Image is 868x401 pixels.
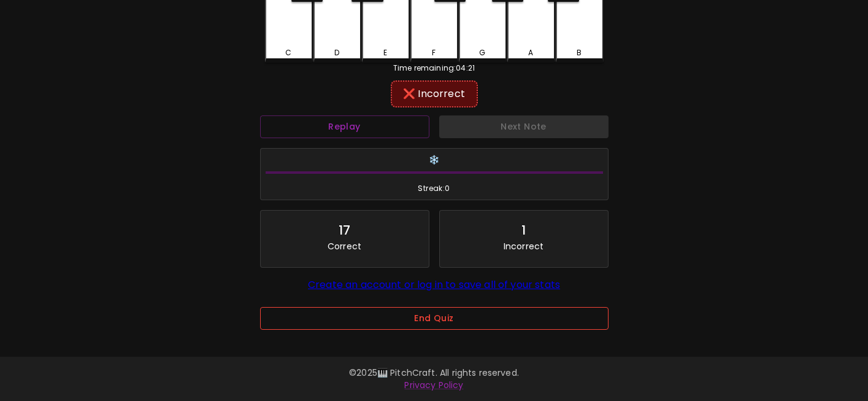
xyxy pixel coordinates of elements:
[334,47,339,58] div: D
[260,115,429,138] button: Replay
[521,220,526,240] div: 1
[397,87,472,101] div: ❌ Incorrect
[528,47,533,58] div: A
[308,278,560,292] a: Create an account or log in to save all of your stats
[432,47,436,58] div: F
[285,47,291,58] div: C
[260,307,609,330] button: End Quiz
[328,240,361,252] p: Correct
[577,47,582,58] div: B
[266,154,603,167] h6: ❄️
[266,182,603,195] span: Streak: 0
[404,379,463,391] a: Privacy Policy
[339,220,350,240] div: 17
[479,47,485,58] div: G
[265,63,604,74] div: Time remaining: 04:21
[383,47,387,58] div: E
[81,367,788,379] p: © 2025 🎹 PitchCraft. All rights reserved.
[504,240,543,252] p: Incorrect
